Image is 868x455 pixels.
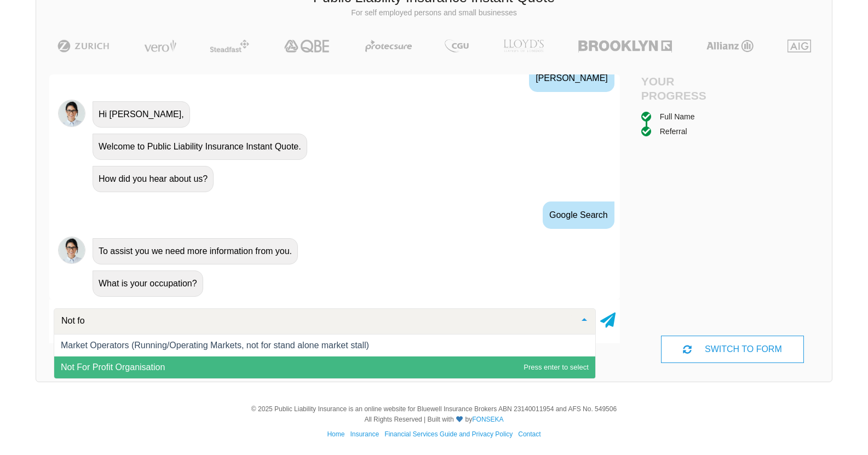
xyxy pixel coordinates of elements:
input: Search or select your occupation [59,315,573,326]
a: FONSEKA [472,416,503,423]
div: SWITCH TO FORM [661,336,804,363]
div: To assist you we need more information from you. [93,238,298,264]
img: Steadfast | Public Liability Insurance [205,39,254,53]
img: QBE | Public Liability Insurance [278,39,337,53]
img: Brooklyn | Public Liability Insurance [574,39,676,53]
div: Referral [660,125,687,137]
img: Chatbot | PLI [58,100,85,127]
img: Zurich | Public Liability Insurance [53,39,114,53]
a: Financial Services Guide and Privacy Policy [384,430,513,438]
div: Full Name [660,111,695,123]
img: CGU | Public Liability Insurance [440,39,473,53]
img: LLOYD's | Public Liability Insurance [497,39,550,53]
h4: Your Progress [641,74,733,102]
a: Insurance [350,430,379,438]
img: Vero | Public Liability Insurance [139,39,181,53]
a: Home [327,430,344,438]
div: Welcome to Public Liability Insurance Instant Quote. [93,134,307,160]
div: Google Search [543,201,614,229]
a: Contact [518,430,541,438]
img: Protecsure | Public Liability Insurance [361,39,416,53]
img: AIG | Public Liability Insurance [783,39,815,53]
div: [PERSON_NAME] [529,65,614,92]
span: Market Operators (Running/Operating Markets, not for stand alone market stall) [61,341,369,350]
span: Not For Profit Organisation [61,362,165,372]
div: Hi [PERSON_NAME], [93,101,190,128]
div: What is your occupation? [93,270,203,297]
p: For self employed persons and small businesses [44,8,824,19]
img: Allianz | Public Liability Insurance [701,39,759,53]
div: How did you hear about us? [93,166,214,192]
img: Chatbot | PLI [58,237,85,264]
